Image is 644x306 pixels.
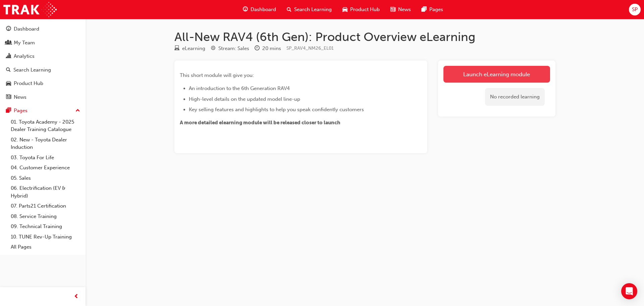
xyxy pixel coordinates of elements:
[3,2,57,17] img: Trak
[8,163,83,173] a: 04. Customer Experience
[485,88,545,106] div: No recorded learning
[243,5,248,14] span: guage-icon
[189,96,300,102] span: High-level details on the updated model line-up
[350,6,380,13] span: Product Hub
[174,30,555,44] h1: All-New RAV4 (6th Gen): Product Overview eLearning
[8,242,83,252] a: All Pages
[287,5,291,14] span: search-icon
[189,85,290,91] span: An introduction to the 6th Generation RAV4
[8,221,83,232] a: 09. Technical Training
[337,3,385,16] a: car-iconProduct Hub
[174,44,205,53] div: Type
[632,6,638,13] span: SP
[251,6,276,13] span: Dashboard
[3,21,83,104] button: DashboardMy TeamAnalyticsSearch LearningProduct HubNews
[8,135,83,152] a: 02. New - Toyota Dealer Induction
[8,117,83,135] a: 01. Toyota Academy - 2025 Dealer Training Catalogue
[6,81,11,87] span: car-icon
[621,283,637,299] div: Open Intercom Messenger
[6,40,11,46] span: people-icon
[8,173,83,183] a: 05. Sales
[342,5,347,14] span: car-icon
[14,52,35,60] div: Analytics
[74,293,79,301] span: prev-icon
[218,45,249,52] div: Stream: Sales
[180,120,340,126] span: A more detailed elearning module will be released closer to launch
[443,66,550,83] a: Launch eLearning module
[398,6,411,13] span: News
[6,53,11,59] span: chart-icon
[174,46,179,52] span: learningResourceType_ELEARNING-icon
[211,46,216,52] span: target-icon
[13,66,51,74] div: Search Learning
[281,3,337,16] a: search-iconSearch Learning
[6,94,11,100] span: news-icon
[3,64,83,76] a: Search Learning
[14,25,39,33] div: Dashboard
[262,45,281,52] div: 20 mins
[14,107,28,115] div: Pages
[8,183,83,201] a: 06. Electrification (EV & Hybrid)
[385,3,416,16] a: news-iconNews
[14,39,35,47] div: My Team
[211,44,249,53] div: Stream
[3,50,83,62] a: Analytics
[14,93,26,101] div: News
[255,46,260,52] span: clock-icon
[390,5,395,14] span: news-icon
[422,5,427,14] span: pages-icon
[237,3,281,16] a: guage-iconDashboard
[629,4,641,15] button: SP
[3,23,83,35] a: Dashboard
[3,91,83,103] a: News
[429,6,443,13] span: Pages
[255,44,281,53] div: Duration
[189,106,364,113] span: Key selling features and highlights to help you speak confidently customers
[3,104,83,117] button: Pages
[294,6,332,13] span: Search Learning
[14,80,43,87] div: Product Hub
[3,37,83,49] a: My Team
[75,106,80,115] span: up-icon
[8,211,83,222] a: 08. Service Training
[6,26,11,32] span: guage-icon
[8,152,83,163] a: 03. Toyota For Life
[6,108,11,114] span: pages-icon
[182,45,205,52] div: eLearning
[8,232,83,242] a: 10. TUNE Rev-Up Training
[8,201,83,211] a: 07. Parts21 Certification
[286,45,334,51] span: Learning resource code
[416,3,448,16] a: pages-iconPages
[3,77,83,90] a: Product Hub
[6,67,11,73] span: search-icon
[180,72,254,78] span: This short module will give you:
